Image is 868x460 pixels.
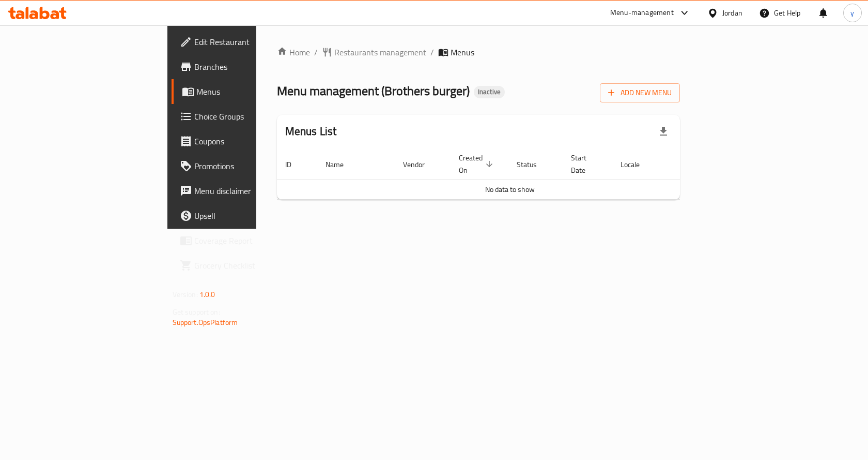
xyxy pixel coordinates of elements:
a: Choice Groups [172,104,313,129]
span: No data to show [485,183,535,196]
a: Menu disclaimer [172,179,313,203]
div: Jordan [722,7,742,19]
span: Name [326,158,357,171]
span: 1.0.0 [199,288,215,301]
span: Choice Groups [194,110,304,123]
a: Grocery Checklist [172,253,313,278]
a: Coverage Report [172,228,313,253]
span: Coupons [194,135,304,147]
span: Start Date [571,152,600,176]
table: enhanced table [277,149,743,200]
div: Menu-management [610,7,674,19]
a: Menus [172,79,313,104]
span: Created On [459,152,496,176]
a: Support.OpsPlatform [173,316,238,329]
span: Status [517,158,550,171]
span: Branches [194,61,304,73]
span: Menu disclaimer [194,185,304,197]
span: Promotions [194,160,304,172]
span: Menu management ( Brothers burger ) [277,79,470,102]
th: Actions [665,149,743,180]
span: Get support on: [173,305,220,319]
span: Menus [451,46,474,58]
nav: breadcrumb [277,46,680,58]
span: Coverage Report [194,234,304,247]
a: Upsell [172,203,313,228]
span: Vendor [403,158,438,171]
a: Coupons [172,129,313,154]
span: Inactive [474,87,505,96]
a: Restaurants management [322,46,426,58]
span: ID [285,158,305,171]
span: Locale [621,158,653,171]
div: Inactive [474,86,505,98]
a: Promotions [172,154,313,179]
span: Upsell [194,210,304,222]
span: Menus [196,85,304,98]
span: Edit Restaurant [194,36,304,48]
a: Branches [172,54,313,79]
li: / [430,46,434,58]
span: Grocery Checklist [194,259,304,272]
div: Export file [651,119,676,144]
li: / [314,46,318,58]
span: Restaurants management [334,46,426,58]
span: Add New Menu [608,86,672,99]
a: Edit Restaurant [172,29,313,54]
h2: Menus List [285,124,337,139]
span: Version: [173,288,198,301]
span: y [850,7,854,19]
button: Add New Menu [600,83,680,102]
